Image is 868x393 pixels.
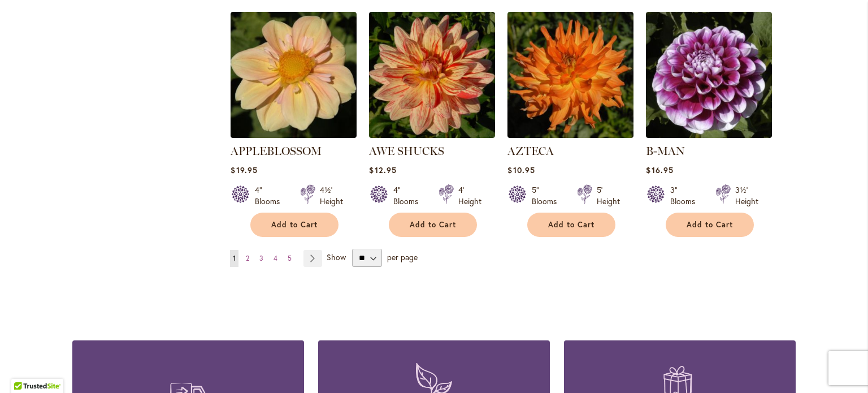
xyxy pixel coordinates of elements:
a: 3 [257,250,266,267]
a: APPLEBLOSSOM [231,144,322,158]
span: Add to Cart [548,220,594,230]
div: 4" Blooms [255,184,287,207]
span: 5 [288,254,292,262]
a: B-MAN [646,144,685,158]
span: 1 [233,254,236,262]
span: Show [327,252,346,262]
button: Add to Cart [527,213,615,237]
a: B-MAN [646,129,772,140]
span: Add to Cart [271,220,318,230]
div: 3½' Height [735,184,758,207]
div: 3" Blooms [670,184,702,207]
span: Add to Cart [410,220,456,230]
a: AWE SHUCKS [369,144,444,158]
div: 4½' Height [320,184,343,207]
div: 4" Blooms [393,184,425,207]
a: AWE SHUCKS [369,129,495,140]
span: $19.95 [231,165,257,175]
span: Add to Cart [687,220,733,230]
span: 4 [274,254,277,262]
img: APPLEBLOSSOM [231,12,357,138]
img: B-MAN [646,12,772,138]
span: $16.95 [646,165,673,175]
button: Add to Cart [389,213,477,237]
button: Add to Cart [250,213,338,237]
a: AZTECA [507,129,633,140]
span: 3 [259,254,263,262]
img: AWE SHUCKS [369,12,495,138]
div: 5' Height [597,184,620,207]
button: Add to Cart [666,213,754,237]
iframe: Launch Accessibility Center [8,353,40,385]
a: AZTECA [507,144,554,158]
div: 4' Height [458,184,481,207]
span: 2 [246,254,249,262]
div: 5" Blooms [532,184,563,207]
span: $12.95 [369,165,396,175]
span: per page [387,252,418,262]
a: 5 [285,250,294,267]
a: APPLEBLOSSOM [231,129,357,140]
img: AZTECA [507,12,633,138]
a: 4 [271,250,280,267]
a: 2 [243,250,252,267]
span: $10.95 [507,165,535,175]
